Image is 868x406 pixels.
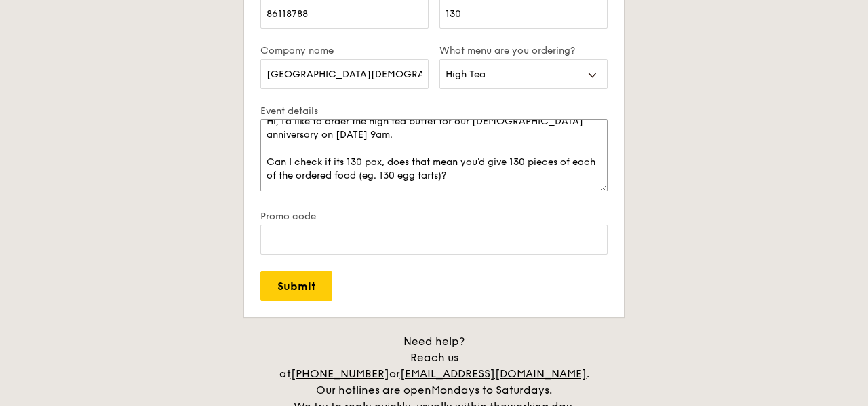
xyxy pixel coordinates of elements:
label: Event details [260,105,608,117]
label: What menu are you ordering? [439,45,608,56]
span: Mondays to Saturdays. [431,384,552,396]
input: Submit [260,271,332,301]
a: [PHONE_NUMBER] [291,367,389,380]
a: [EMAIL_ADDRESS][DOMAIN_NAME] [400,367,587,380]
label: Promo code [260,210,608,222]
textarea: Let us know details such as your venue address, event time, preferred menu, dietary requirements,... [260,119,608,191]
label: Company name [260,45,429,56]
